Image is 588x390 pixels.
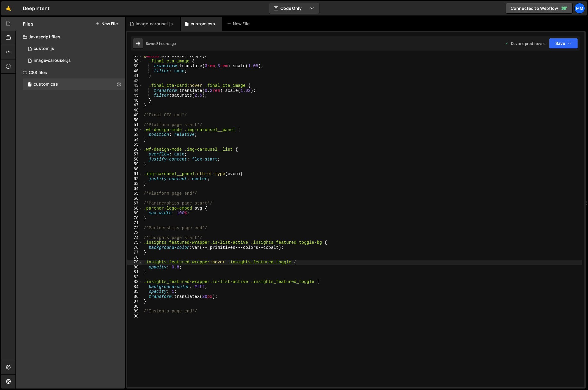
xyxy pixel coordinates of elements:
[23,78,125,90] div: 16711/45677.css
[34,82,58,87] div: custom.css
[127,255,142,260] div: 78
[127,172,142,177] div: 61
[127,162,142,167] div: 59
[505,41,545,46] div: Dev and prod in sync
[127,73,142,78] div: 41
[127,260,142,265] div: 79
[127,54,142,59] div: 37
[127,245,142,250] div: 76
[127,196,142,201] div: 66
[127,186,142,191] div: 64
[127,108,142,113] div: 48
[34,46,54,51] div: custom.js
[127,128,142,133] div: 52
[127,275,142,280] div: 82
[227,21,252,27] div: New File
[16,31,125,43] div: Javascript files
[127,64,142,69] div: 39
[127,226,142,231] div: 72
[127,265,142,270] div: 80
[549,38,578,49] button: Save
[127,69,142,74] div: 40
[127,294,142,299] div: 86
[34,58,71,63] div: image-carousel.js
[127,314,142,319] div: 90
[127,191,142,196] div: 65
[127,181,142,186] div: 63
[136,21,173,27] div: image-carousel.js
[127,88,142,93] div: 44
[127,83,142,88] div: 43
[127,211,142,216] div: 69
[127,157,142,162] div: 58
[156,41,176,46] div: 3 hours ago
[127,206,142,211] div: 68
[127,59,142,64] div: 38
[127,279,142,284] div: 83
[506,3,573,14] a: Connected to Webflow
[127,152,142,157] div: 57
[127,147,142,152] div: 56
[127,142,142,147] div: 55
[127,230,142,235] div: 73
[95,21,118,26] button: New File
[127,250,142,255] div: 77
[574,3,585,14] a: mm
[127,98,142,103] div: 46
[1,1,16,15] a: 🤙
[127,270,142,275] div: 81
[269,3,319,14] button: Code Only
[127,113,142,118] div: 49
[127,132,142,137] div: 53
[127,78,142,84] div: 42
[127,240,142,245] div: 75
[127,118,142,123] div: 50
[127,284,142,290] div: 84
[127,167,142,172] div: 60
[127,221,142,226] div: 71
[191,21,215,27] div: custom.css
[23,21,34,27] h2: Files
[127,122,142,128] div: 51
[23,5,50,12] div: DeepIntent
[127,309,142,314] div: 89
[127,289,142,294] div: 85
[16,67,125,78] div: CSS files
[127,299,142,304] div: 87
[127,93,142,98] div: 45
[127,103,142,108] div: 47
[127,137,142,142] div: 54
[127,201,142,206] div: 67
[23,55,125,67] div: 16711/45799.js
[127,216,142,221] div: 70
[23,43,125,55] div: 16711/45679.js
[127,235,142,240] div: 74
[127,177,142,182] div: 62
[146,41,176,46] div: Saved
[127,304,142,309] div: 88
